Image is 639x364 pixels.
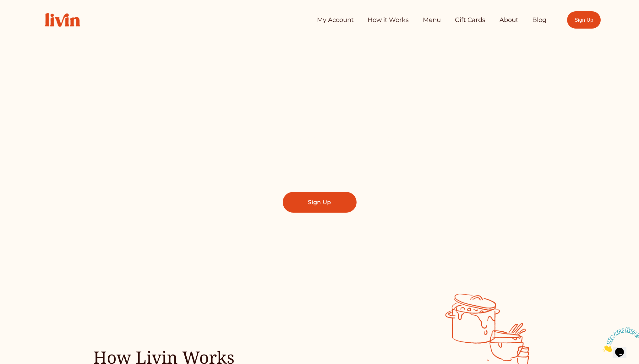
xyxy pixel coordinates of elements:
a: Blog [532,14,547,26]
span: Take Back Your Evenings [185,91,455,122]
img: Livin [38,6,87,33]
a: Menu [423,14,441,26]
iframe: chat widget [600,325,639,355]
img: Chat attention grabber [3,3,41,27]
a: Sign Up [283,192,357,213]
a: About [500,14,518,26]
a: Sign Up [567,11,601,29]
span: Find a local chef who prepares customized, healthy meals in your kitchen [215,132,424,160]
a: My Account [317,14,354,26]
a: How it Works [368,14,409,26]
a: Gift Cards [455,14,485,26]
